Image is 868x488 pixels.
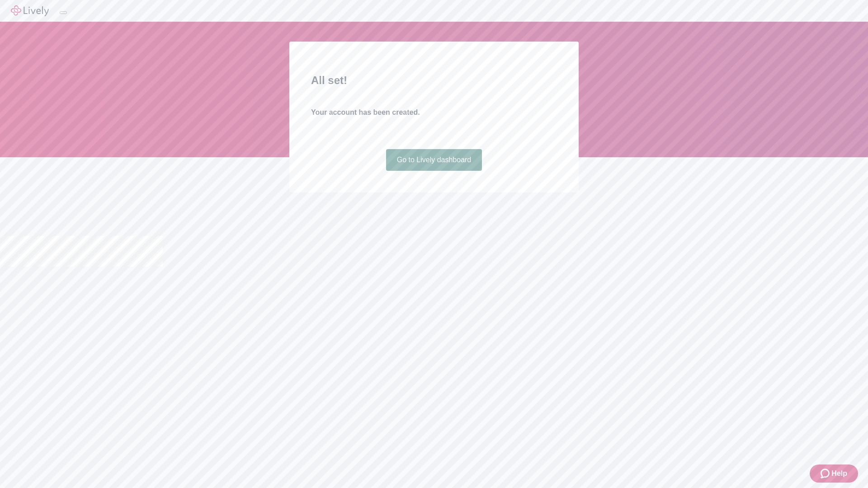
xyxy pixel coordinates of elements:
[311,107,557,118] h4: Your account has been created.
[60,11,67,14] button: Log out
[821,468,831,479] svg: Zendesk support icon
[311,72,557,89] h2: All set!
[831,468,847,479] span: Help
[810,465,858,483] button: Zendesk support iconHelp
[11,5,49,16] img: Lively
[386,149,482,171] a: Go to Lively dashboard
